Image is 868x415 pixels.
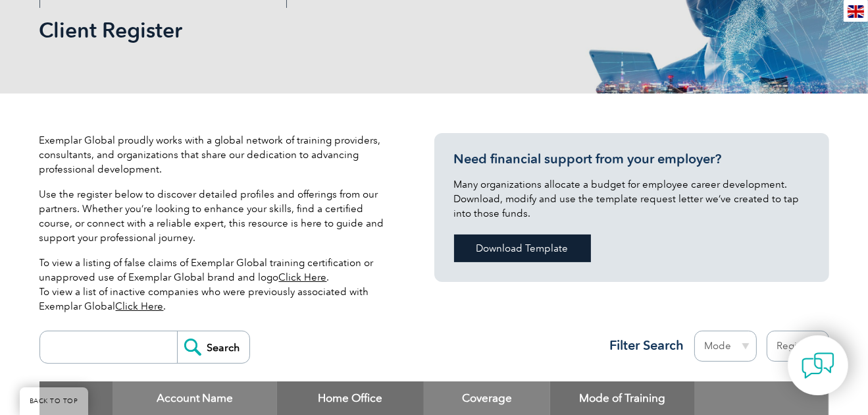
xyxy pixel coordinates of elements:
a: Click Here [279,271,327,283]
p: To view a listing of false claims of Exemplar Global training certification or unapproved use of ... [39,256,395,314]
a: Download Template [454,235,591,262]
h3: Filter Search [602,337,684,354]
h2: Client Register [39,20,592,41]
p: Use the register below to discover detailed profiles and offerings from our partners. Whether you... [39,187,395,245]
a: Click Here [116,300,164,312]
h3: Need financial support from your employer? [454,151,809,167]
img: en [848,5,864,18]
p: Exemplar Global proudly works with a global network of training providers, consultants, and organ... [39,133,395,177]
img: contact-chat.png [802,349,834,382]
input: Search [177,331,249,363]
a: BACK TO TOP [20,387,88,415]
p: Many organizations allocate a budget for employee career development. Download, modify and use th... [454,177,809,221]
